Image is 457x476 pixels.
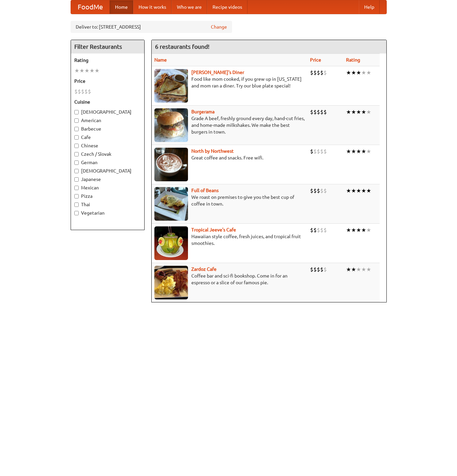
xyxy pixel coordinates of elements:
[323,226,327,234] li: $
[154,233,305,247] p: Hawaiian style coffee, fresh juices, and tropical fruit smoothies.
[346,266,351,273] li: ★
[310,187,313,194] li: $
[356,187,361,194] li: ★
[351,69,356,76] li: ★
[74,88,78,95] li: $
[74,57,141,64] h5: Rating
[74,99,141,105] h5: Cuisine
[74,78,141,84] h5: Price
[191,148,234,154] a: North by Northwest
[323,108,327,116] li: $
[154,154,305,161] p: Great coffee and snacks. Free wifi.
[191,70,244,75] a: [PERSON_NAME]'s Diner
[191,188,219,193] a: Full of Beans
[320,148,323,155] li: $
[154,187,188,221] img: beans.jpg
[78,88,81,95] li: $
[313,148,317,155] li: $
[361,148,366,155] li: ★
[74,118,79,123] input: American
[317,226,320,234] li: $
[211,24,227,30] a: Change
[155,43,210,50] ng-pluralize: 6 restaurants found!
[320,69,323,76] li: $
[356,226,361,234] li: ★
[366,148,371,155] li: ★
[313,69,317,76] li: $
[74,176,141,183] label: Japanese
[359,0,380,14] a: Help
[71,0,110,14] a: FoodMe
[74,134,141,141] label: Cafe
[74,135,79,140] input: Cafe
[191,266,217,272] a: Zardoz Cafe
[74,152,79,156] input: Czech / Slovak
[356,108,361,116] li: ★
[310,57,321,63] a: Price
[74,125,141,132] label: Barbecue
[154,226,188,260] img: jeeves.jpg
[154,108,188,142] img: burgerama.jpg
[351,266,356,273] li: ★
[88,88,91,95] li: $
[154,115,305,135] p: Grade A beef, freshly ground every day, hand-cut fries, and home-made milkshakes. We make the bes...
[313,187,317,194] li: $
[74,109,141,115] label: [DEMOGRAPHIC_DATA]
[346,187,351,194] li: ★
[317,187,320,194] li: $
[323,266,327,273] li: $
[74,142,141,149] label: Chinese
[346,226,351,234] li: ★
[172,0,207,14] a: Who we are
[154,266,188,299] img: zardoz.jpg
[74,144,79,148] input: Chinese
[154,272,305,286] p: Coffee bar and sci-fi bookshop. Come in for an espresso or a slice of our famous pie.
[323,69,327,76] li: $
[74,169,79,173] input: [DEMOGRAPHIC_DATA]
[310,148,313,155] li: $
[74,168,141,174] label: [DEMOGRAPHIC_DATA]
[74,127,79,131] input: Barbecue
[320,108,323,116] li: $
[361,187,366,194] li: ★
[366,226,371,234] li: ★
[366,69,371,76] li: ★
[79,67,84,74] li: ★
[351,226,356,234] li: ★
[74,110,79,114] input: [DEMOGRAPHIC_DATA]
[74,117,141,124] label: American
[356,148,361,155] li: ★
[351,148,356,155] li: ★
[366,187,371,194] li: ★
[356,266,361,273] li: ★
[74,177,79,182] input: Japanese
[74,194,79,198] input: Pizza
[71,40,144,53] h4: Filter Restaurants
[317,108,320,116] li: $
[346,108,351,116] li: ★
[313,108,317,116] li: $
[84,67,89,74] li: ★
[74,201,141,208] label: Thai
[74,211,79,215] input: Vegetarian
[351,108,356,116] li: ★
[74,186,79,190] input: Mexican
[74,184,141,191] label: Mexican
[191,227,236,232] a: Tropical Jeeve's Cafe
[133,0,172,14] a: How it works
[94,67,100,74] li: ★
[84,88,88,95] li: $
[366,266,371,273] li: ★
[74,151,141,157] label: Czech / Slovak
[310,69,313,76] li: $
[154,76,305,89] p: Food like mom cooked, if you grew up in [US_STATE] and mom ran a diner. Try our blue plate special!
[317,266,320,273] li: $
[320,187,323,194] li: $
[356,69,361,76] li: ★
[207,0,247,14] a: Recipe videos
[71,21,232,33] div: Deliver to: [STREET_ADDRESS]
